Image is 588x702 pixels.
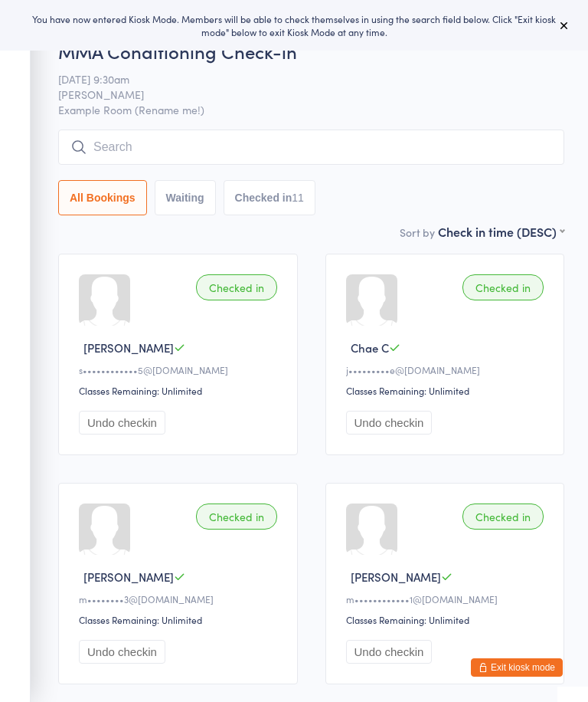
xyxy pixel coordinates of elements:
button: Waiting [155,180,216,215]
div: j•••••••••e@[DOMAIN_NAME] [346,363,549,376]
button: Undo checkin [346,640,433,664]
div: Classes Remaining: Unlimited [346,613,549,626]
div: Check in time (DESC) [438,223,564,240]
button: Checked in11 [224,180,315,215]
div: 11 [292,192,304,204]
button: Undo checkin [79,411,165,435]
h2: MMA Conditioning Check-in [58,38,564,64]
span: [PERSON_NAME] [83,569,174,585]
button: Undo checkin [346,411,433,435]
span: Chae C [351,340,389,356]
div: Checked in [196,504,277,530]
div: Classes Remaining: Unlimited [346,384,549,397]
span: [PERSON_NAME] [58,87,541,102]
div: Checked in [462,504,544,530]
div: You have now entered Kiosk Mode. Members will be able to check themselves in using the search fie... [24,12,563,38]
button: Exit kiosk mode [471,658,563,677]
div: Checked in [462,274,544,300]
span: Example Room (Rename me!) [58,102,564,117]
div: Checked in [196,274,277,300]
span: [DATE] 9:30am [58,71,541,87]
label: Sort by [400,225,435,240]
span: [PERSON_NAME] [351,569,441,585]
input: Search [58,130,564,165]
span: [PERSON_NAME] [83,340,174,356]
div: m••••••••••••1@[DOMAIN_NAME] [346,592,549,605]
button: Undo checkin [79,640,165,664]
div: Classes Remaining: Unlimited [79,613,282,626]
div: m••••••••3@[DOMAIN_NAME] [79,592,282,605]
div: s••••••••••••5@[DOMAIN_NAME] [79,363,282,376]
div: Classes Remaining: Unlimited [79,384,282,397]
button: All Bookings [58,180,147,215]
